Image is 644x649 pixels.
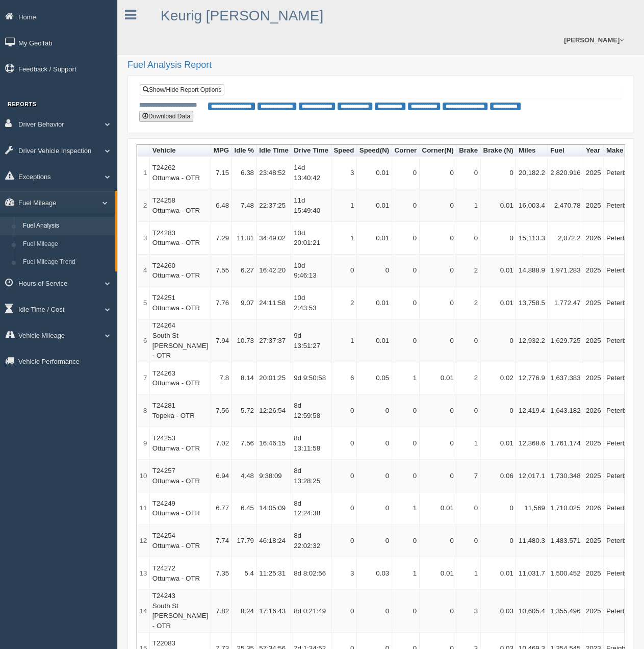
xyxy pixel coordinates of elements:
td: 10.73 [232,319,257,362]
td: 7.82 [211,590,232,632]
a: [PERSON_NAME] [559,26,629,55]
td: 7.35 [211,557,232,590]
td: 0 [357,492,392,525]
td: 2025 [583,460,604,492]
td: T24254 Ottumwa - OTR [150,525,211,558]
td: T24264 South St [PERSON_NAME] - OTR [150,319,211,362]
th: Sort column [392,144,420,157]
td: T24281 Topeka - OTR [150,395,211,428]
td: 2 [456,255,480,287]
td: 14:05:09 [257,492,292,525]
td: 2 [456,287,480,320]
td: 2025 [583,427,604,460]
td: 22:37:25 [257,189,292,222]
td: 46:18:24 [257,525,292,558]
td: 1,730.348 [548,460,583,492]
td: 1,643.182 [548,395,583,428]
td: 27:37:37 [257,319,292,362]
td: 0 [357,395,392,428]
td: 1 [137,157,150,189]
td: 1,971.283 [548,255,583,287]
td: 6.94 [211,460,232,492]
td: 12,368.6 [516,427,548,460]
td: 0 [456,319,480,362]
td: 3 [331,557,357,590]
td: 0.01 [357,222,392,255]
td: 0.01 [481,427,517,460]
td: 9d 13:51:27 [291,319,331,362]
td: 0.01 [481,287,517,320]
td: 0.01 [357,287,392,320]
th: Sort column [516,144,548,157]
td: 14 [137,590,150,632]
td: 1,483.571 [548,525,583,558]
td: 10d 20:01:21 [291,222,331,255]
th: Sort column [150,144,211,157]
td: 11.81 [232,222,257,255]
td: T24257 Ottumwa - OTR [150,460,211,492]
td: 1,710.025 [548,492,583,525]
td: 9d 9:50:58 [291,362,331,395]
td: 0 [392,189,420,222]
th: Sort column [420,144,457,157]
td: 3 [137,222,150,255]
td: 1 [456,189,480,222]
td: 7.56 [211,395,232,428]
td: 5 [137,287,150,320]
td: 7.56 [232,427,257,460]
td: 11:25:31 [257,557,292,590]
td: 12,932.2 [516,319,548,362]
td: 0 [481,395,517,428]
td: 0.03 [357,557,392,590]
td: 6.48 [211,189,232,222]
th: Sort column [548,144,583,157]
td: 2025 [583,189,604,222]
td: 0 [420,157,457,189]
td: 12,017.1 [516,460,548,492]
td: 0.01 [481,557,517,590]
td: 7.15 [211,157,232,189]
td: 8d 8:02:56 [291,557,331,590]
td: 0 [357,427,392,460]
td: 0 [481,525,517,558]
td: 16,003.4 [516,189,548,222]
td: 11d 15:49:40 [291,189,331,222]
td: 20:01:25 [257,362,292,395]
td: 15,113.3 [516,222,548,255]
td: 0 [392,460,420,492]
th: Sort column [481,144,517,157]
td: 0 [357,525,392,558]
td: 0 [420,590,457,632]
td: 8.24 [232,590,257,632]
td: 9:38:09 [257,460,292,492]
td: 11,031.7 [516,557,548,590]
td: 1,629.725 [548,319,583,362]
td: 11,480.3 [516,525,548,558]
td: 6.27 [232,255,257,287]
td: 34:49:02 [257,222,292,255]
td: 0 [331,395,357,428]
td: 2025 [583,557,604,590]
td: 20,182.2 [516,157,548,189]
td: 0 [357,590,392,632]
td: 7.02 [211,427,232,460]
th: Sort column [583,144,604,157]
td: 0 [481,222,517,255]
td: 0 [357,460,392,492]
td: 0.01 [420,492,457,525]
td: 2026 [583,395,604,428]
td: 0.06 [481,460,517,492]
td: 14d 13:40:42 [291,157,331,189]
td: 0 [420,319,457,362]
td: 6 [331,362,357,395]
td: 7.76 [211,287,232,320]
td: 0 [456,157,480,189]
th: Sort column [331,144,357,157]
td: 0 [420,427,457,460]
td: 0 [420,460,457,492]
td: 0 [392,590,420,632]
td: 0 [392,222,420,255]
td: T24258 Ottumwa - OTR [150,189,211,222]
td: 0 [392,157,420,189]
td: 2025 [583,287,604,320]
